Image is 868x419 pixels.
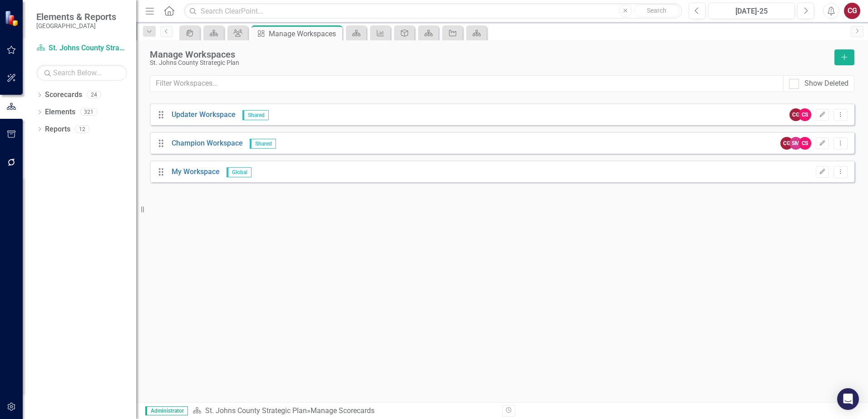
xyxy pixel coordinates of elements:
span: Global [227,167,252,177]
a: Elements [45,107,75,117]
div: SM [789,137,802,150]
span: Administrator [145,406,188,415]
input: Search Below... [36,65,127,81]
div: Manage Workspaces [150,49,830,59]
span: Search [647,7,666,14]
div: CS [799,137,811,150]
div: CG [780,137,793,150]
a: My Workspace [172,167,220,176]
span: Elements & Reports [36,11,116,22]
div: CS [799,108,811,121]
div: Manage Workspaces [269,28,340,39]
button: Search [634,5,680,17]
div: [DATE]-25 [711,6,792,17]
div: » Manage Scorecards [192,406,495,416]
small: [GEOGRAPHIC_DATA] [36,22,116,29]
div: Open Intercom Messenger [837,388,859,410]
a: Champion Workspace [172,139,243,147]
span: Shared [250,139,276,149]
a: Scorecards [45,90,82,100]
div: 24 [87,91,101,99]
img: ClearPoint Strategy [5,10,20,26]
div: 12 [75,125,89,133]
button: CG [844,3,860,19]
a: St. Johns County Strategic Plan [36,43,127,54]
a: Updater Workspace [172,110,236,119]
input: Search ClearPoint... [184,3,682,19]
div: St. Johns County Strategic Plan [150,59,830,66]
a: St. Johns County Strategic Plan [205,406,307,415]
a: Reports [45,124,70,135]
span: Shared [242,110,269,120]
div: 321 [80,108,98,116]
div: Show Deleted [804,78,848,89]
input: Filter Workspaces... [150,75,784,92]
div: CG [789,108,802,121]
button: [DATE]-25 [708,3,795,19]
